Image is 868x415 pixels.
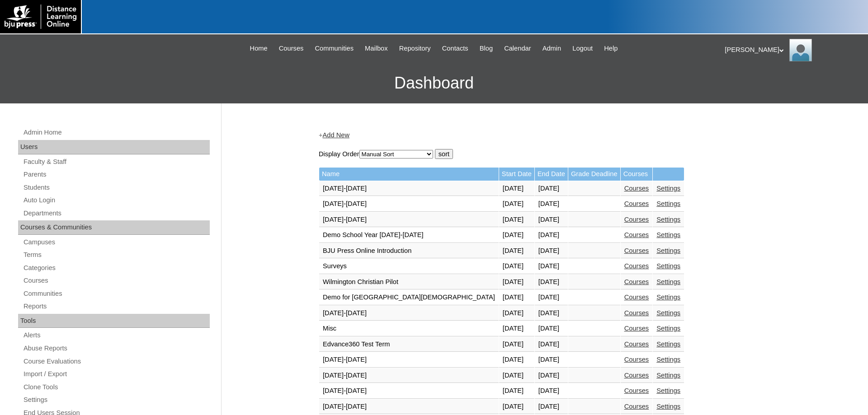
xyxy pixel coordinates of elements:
[624,262,649,270] a: Courses
[499,368,534,383] td: [DATE]
[319,275,499,290] td: Wilmington Christian Pilot
[535,181,568,196] td: [DATE]
[535,306,568,321] td: [DATE]
[499,168,534,181] td: Start Date
[250,43,268,54] span: Home
[499,243,534,259] td: [DATE]
[656,185,680,192] a: Settings
[499,275,534,290] td: [DATE]
[23,208,210,219] a: Departments
[23,343,210,354] a: Abuse Reports
[395,43,435,54] a: Repository
[656,340,680,348] a: Settings
[789,39,812,61] img: Pam Miller / Distance Learning Online Staff
[624,403,649,410] a: Courses
[656,356,680,363] a: Settings
[319,306,499,321] td: [DATE]-[DATE]
[23,330,210,341] a: Alerts
[319,212,499,228] td: [DATE]-[DATE]
[475,43,497,54] a: Blog
[499,228,534,243] td: [DATE]
[18,314,210,328] div: Tools
[656,216,680,223] a: Settings
[535,383,568,399] td: [DATE]
[319,383,499,399] td: [DATE]-[DATE]
[319,228,499,243] td: Demo School Year [DATE]-[DATE]
[23,156,210,168] a: Faculty & Staff
[319,368,499,383] td: [DATE]-[DATE]
[310,43,358,54] a: Communities
[245,43,272,54] a: Home
[18,140,210,154] div: Users
[319,399,499,415] td: [DATE]-[DATE]
[656,294,680,301] a: Settings
[365,43,388,54] span: Mailbox
[624,372,649,379] a: Courses
[535,196,568,212] td: [DATE]
[535,259,568,274] td: [DATE]
[23,195,210,206] a: Auto Login
[23,275,210,286] a: Courses
[315,43,354,54] span: Communities
[568,43,597,54] a: Logout
[360,43,392,54] a: Mailbox
[624,387,649,394] a: Courses
[535,212,568,228] td: [DATE]
[435,149,453,159] input: sort
[535,399,568,415] td: [DATE]
[535,352,568,368] td: [DATE]
[319,290,499,305] td: Demo for [GEOGRAPHIC_DATA][DEMOGRAPHIC_DATA]
[499,399,534,415] td: [DATE]
[323,131,349,139] a: Add New
[319,259,499,274] td: Surveys
[319,337,499,352] td: Edvance360 Test Term
[535,243,568,259] td: [DATE]
[624,185,649,192] a: Courses
[319,181,499,196] td: [DATE]-[DATE]
[656,309,680,317] a: Settings
[23,182,210,193] a: Students
[624,278,649,285] a: Courses
[442,43,468,54] span: Contacts
[499,181,534,196] td: [DATE]
[319,196,499,212] td: [DATE]-[DATE]
[5,5,76,29] img: logo-white.png
[535,228,568,243] td: [DATE]
[621,168,653,181] td: Courses
[5,63,863,103] h3: Dashboard
[499,383,534,399] td: [DATE]
[18,220,210,235] div: Courses & Communities
[319,243,499,259] td: BJU Press Online Introduction
[656,231,680,238] a: Settings
[399,43,431,54] span: Repository
[23,249,210,261] a: Terms
[499,290,534,305] td: [DATE]
[274,43,308,54] a: Courses
[624,231,649,238] a: Courses
[656,278,680,285] a: Settings
[572,43,593,54] span: Logout
[725,39,859,61] div: [PERSON_NAME]
[656,372,680,379] a: Settings
[23,127,210,138] a: Admin Home
[624,340,649,348] a: Courses
[500,43,535,54] a: Calendar
[624,309,649,317] a: Courses
[499,212,534,228] td: [DATE]
[656,387,680,394] a: Settings
[319,352,499,368] td: [DATE]-[DATE]
[499,196,534,212] td: [DATE]
[480,43,493,54] span: Blog
[279,43,304,54] span: Courses
[535,275,568,290] td: [DATE]
[538,43,566,54] a: Admin
[535,321,568,336] td: [DATE]
[23,301,210,312] a: Reports
[504,43,531,54] span: Calendar
[23,262,210,274] a: Categories
[535,168,568,181] td: End Date
[656,262,680,270] a: Settings
[624,200,649,207] a: Courses
[535,337,568,352] td: [DATE]
[624,356,649,363] a: Courses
